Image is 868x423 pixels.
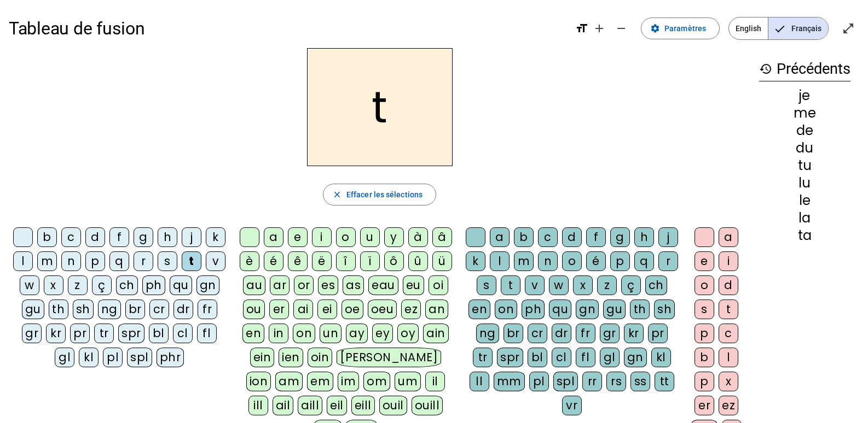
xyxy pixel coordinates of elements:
div: x [719,372,738,391]
div: p [695,372,714,391]
div: f [109,227,129,247]
div: oe [342,299,363,319]
div: b [695,348,714,367]
div: rr [582,372,602,391]
div: t [182,251,201,271]
div: s [695,299,714,319]
div: sh [654,299,675,319]
div: un [320,324,342,343]
div: eu [403,275,424,295]
div: l [13,251,33,271]
div: du [759,142,850,155]
div: l [490,251,510,271]
div: d [85,227,105,247]
mat-icon: add [593,22,606,35]
div: pl [103,348,123,367]
div: es [318,275,338,295]
div: in [269,324,288,343]
span: English [729,17,768,39]
div: ta [759,229,850,242]
div: gu [603,299,626,319]
div: mm [494,372,525,391]
button: Paramètres [641,17,720,39]
div: ï [360,251,380,271]
button: Diminuer la taille de la police [610,17,632,39]
div: a [264,227,283,247]
div: fr [576,324,595,343]
div: cl [173,324,193,343]
div: am [275,372,303,391]
div: th [630,299,650,319]
div: gr [22,324,42,343]
div: l [719,348,738,367]
span: Paramètres [664,22,706,35]
span: Français [768,17,828,39]
div: gn [576,299,599,319]
div: ill [248,396,268,415]
div: th [49,299,68,319]
div: br [504,324,523,343]
div: ô [384,251,404,271]
mat-icon: close [332,190,342,199]
div: oeu [368,299,397,319]
div: fl [576,348,595,367]
div: gl [55,348,74,367]
div: cr [528,324,547,343]
div: bl [149,324,169,343]
div: kr [624,324,644,343]
div: spr [118,324,144,343]
div: s [158,251,177,271]
div: or [294,275,314,295]
div: tt [655,372,674,391]
div: p [85,251,105,271]
mat-icon: settings [650,23,660,33]
div: eau [368,275,398,295]
div: é [586,251,606,271]
div: h [634,227,654,247]
div: n [538,251,558,271]
div: à [408,227,428,247]
button: Augmenter la taille de la police [588,17,610,39]
div: oi [429,275,448,295]
div: ar [270,275,290,295]
div: dr [173,299,193,319]
div: ph [522,299,545,319]
div: q [109,251,129,271]
div: ion [246,372,271,391]
div: û [408,251,428,271]
div: ai [293,299,313,319]
mat-button-toggle-group: Language selection [728,17,829,40]
div: d [562,227,582,247]
h1: Tableau de fusion [9,11,566,46]
div: spl [127,348,152,367]
div: ê [288,251,308,271]
div: cr [149,299,169,319]
div: ç [621,275,641,295]
div: c [61,227,81,247]
div: g [134,227,153,247]
div: b [514,227,534,247]
div: gu [22,299,44,319]
div: ien [279,348,303,367]
div: fl [197,324,217,343]
div: ng [98,299,121,319]
div: ë [312,251,332,271]
div: t [719,299,738,319]
div: x [573,275,593,295]
div: kl [651,348,671,367]
div: ouil [379,396,407,415]
div: phr [157,348,184,367]
div: k [466,251,485,271]
div: a [719,227,738,247]
div: f [586,227,606,247]
div: i [312,227,332,247]
div: ail [273,396,294,415]
div: tr [473,348,493,367]
div: v [525,275,545,295]
div: r [134,251,153,271]
div: gn [624,348,647,367]
div: ay [346,324,368,343]
div: ç [92,275,112,295]
div: d [719,275,738,295]
div: om [363,372,390,391]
